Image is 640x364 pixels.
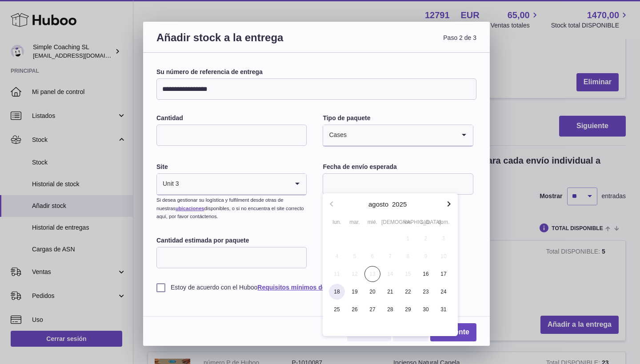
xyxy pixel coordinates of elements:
button: 8 [399,247,417,265]
button: 10 [435,247,452,265]
button: 30 [417,301,435,318]
span: 9 [418,248,434,264]
button: 4 [328,247,346,265]
div: lun. [328,218,346,226]
input: Search for option [180,174,289,194]
input: Search for option [347,125,455,145]
span: 1 [400,231,416,247]
span: 4 [329,248,345,264]
span: 19 [347,284,363,300]
button: 15 [399,265,417,283]
button: 21 [381,283,399,301]
button: 22 [399,283,417,301]
button: 26 [346,301,364,318]
div: dom. [435,218,452,226]
span: 3 [436,231,452,247]
button: 11 [328,265,346,283]
button: 28 [381,301,399,318]
span: 5 [347,248,363,264]
button: 18 [328,283,346,301]
button: 2 [417,230,435,247]
button: 24 [435,283,452,301]
span: 7 [382,248,398,264]
span: 16 [418,266,434,282]
button: 31 [435,301,452,318]
span: 18 [329,284,345,300]
label: Site [156,163,307,171]
button: 9 [417,247,435,265]
div: mié. [364,218,381,226]
button: 27 [364,301,381,318]
button: 12 [346,265,364,283]
button: 23 [417,283,435,301]
span: 20 [364,284,380,300]
a: Requisitos mínimos de envío [257,284,344,291]
span: 22 [400,284,416,300]
button: 17 [435,265,452,283]
button: 29 [399,301,417,318]
span: 26 [347,301,363,317]
button: 5 [346,247,364,265]
label: Su número de referencia de entrega [156,68,476,76]
a: ubicaciones [176,206,204,211]
span: 25 [329,301,345,317]
span: 17 [436,266,452,282]
div: sáb. [417,218,435,226]
span: 21 [382,284,398,300]
button: 6 [364,247,381,265]
button: agosto [368,201,388,207]
button: 14 [381,265,399,283]
button: 3 [435,230,452,247]
button: 20 [364,283,381,301]
span: 11 [329,266,345,282]
div: mar. [346,218,364,226]
button: 16 [417,265,435,283]
small: Si desea gestionar su logística y fulfilment desde otras de nuestras disponibles, o si no encuent... [156,197,304,219]
div: Search for option [157,174,306,195]
button: 13 [364,265,381,283]
label: Cantidad [156,114,307,122]
span: 6 [364,248,380,264]
button: 7 [381,247,399,265]
span: 8 [400,248,416,264]
button: 19 [346,283,364,301]
span: 29 [400,301,416,317]
span: Unit 3 [157,174,180,194]
span: 15 [400,266,416,282]
span: 2 [418,231,434,247]
span: 24 [436,284,452,300]
span: 13 [364,266,380,282]
div: Search for option [323,125,472,146]
span: Cases [323,125,347,145]
span: 10 [436,248,452,264]
span: 14 [382,266,398,282]
label: Estoy de acuerdo con el Huboo [156,283,476,292]
label: Cantidad estimada por paquete [156,236,307,245]
button: 25 [328,301,346,318]
button: 2025 [392,201,407,207]
span: 28 [382,301,398,317]
span: 23 [418,284,434,300]
button: 1 [399,230,417,247]
div: [DEMOGRAPHIC_DATA]. [381,218,399,226]
div: vie. [399,218,417,226]
span: 30 [418,301,434,317]
span: 31 [436,301,452,317]
label: Fecha de envío esperada [323,163,473,171]
span: 27 [364,301,380,317]
label: Tipo de paquete [323,114,473,122]
span: 12 [347,266,363,282]
span: Paso 2 de 3 [316,31,476,55]
h3: Añadir stock a la entrega [156,31,316,55]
